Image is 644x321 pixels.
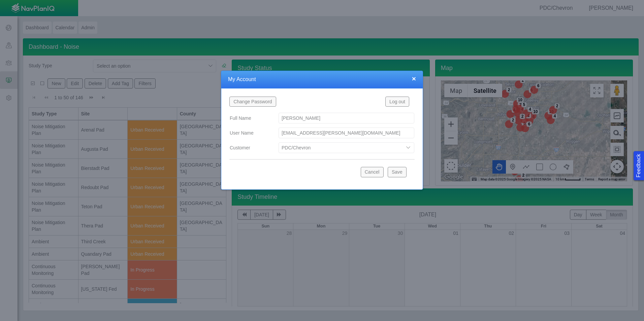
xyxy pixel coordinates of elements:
button: Log out [385,97,409,107]
label: User Name [224,127,273,139]
label: Customer [224,142,273,154]
button: Cancel [361,167,384,177]
button: close [412,75,416,82]
label: Full Name [224,112,273,124]
button: Change Password [229,97,276,107]
h4: My Account [228,76,416,83]
button: Save [388,167,407,177]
